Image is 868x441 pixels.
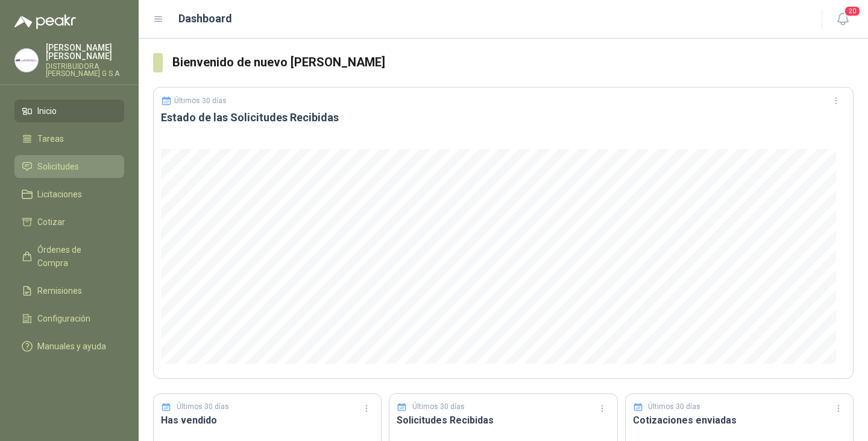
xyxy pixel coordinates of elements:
a: Remisiones [14,279,124,302]
a: Cotizar [14,211,124,233]
p: DISTRIBUIDORA [PERSON_NAME] G S.A [46,63,124,77]
h3: Has vendido [161,413,374,428]
h3: Solicitudes Recibidas [397,413,609,428]
a: Licitaciones [14,183,124,206]
span: Licitaciones [37,188,82,201]
p: [PERSON_NAME] [PERSON_NAME] [46,43,124,60]
img: Company Logo [15,49,38,72]
h3: Bienvenido de nuevo [PERSON_NAME] [172,53,854,72]
span: 20 [844,5,861,17]
button: 20 [832,8,854,30]
h1: Dashboard [178,10,232,27]
p: Últimos 30 días [648,401,700,413]
span: Órdenes de Compra [37,243,113,270]
span: Solicitudes [37,160,79,173]
span: Configuración [37,312,90,325]
h3: Estado de las Solicitudes Recibidas [161,110,846,125]
a: Inicio [14,100,124,122]
a: Tareas [14,127,124,150]
a: Manuales y ayuda [14,335,124,358]
p: Últimos 30 días [174,97,227,105]
span: Cotizar [37,215,65,229]
a: Configuración [14,307,124,330]
p: Últimos 30 días [412,401,465,413]
img: Logo peakr [14,14,76,29]
a: Solicitudes [14,155,124,178]
p: Últimos 30 días [177,401,229,413]
span: Remisiones [37,284,82,297]
span: Tareas [37,132,64,145]
a: Órdenes de Compra [14,238,124,274]
span: Manuales y ayuda [37,340,106,353]
h3: Cotizaciones enviadas [633,413,846,428]
span: Inicio [37,104,57,118]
